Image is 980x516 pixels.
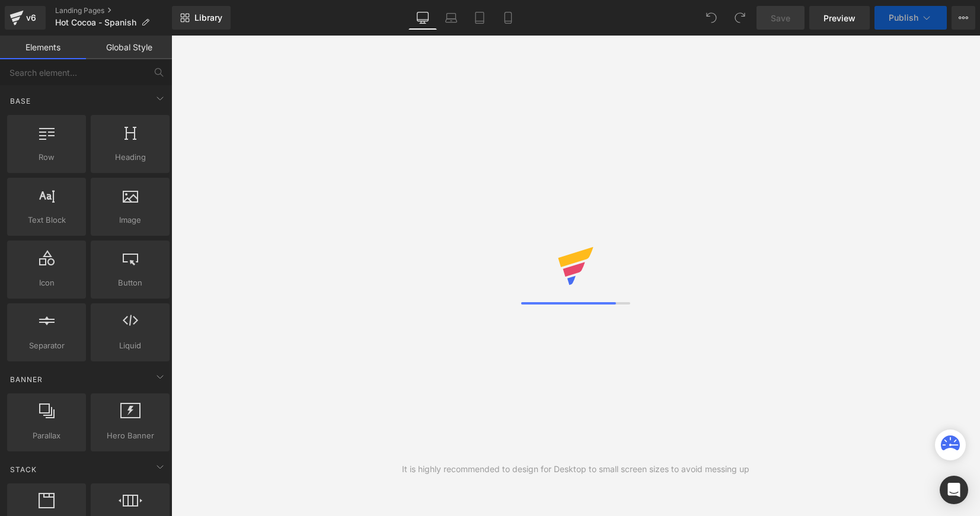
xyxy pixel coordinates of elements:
span: Banner [9,374,44,385]
span: Stack [9,464,38,475]
a: Desktop [408,6,437,30]
span: Library [194,12,222,23]
span: Publish [889,13,918,23]
span: Text Block [11,214,82,226]
span: Image [94,214,166,226]
span: Preview [823,12,855,24]
div: Open Intercom Messenger [940,476,968,504]
a: Mobile [494,6,522,30]
span: Button [94,277,166,289]
button: Undo [700,6,723,30]
button: Publish [874,6,947,30]
a: Laptop [437,6,465,30]
span: Save [771,12,790,24]
span: Hot Cocoa - Spanish [55,18,136,27]
span: Base [9,95,32,107]
button: Redo [728,6,752,30]
span: Separator [11,339,82,352]
a: New Library [172,6,231,30]
span: Liquid [94,339,166,352]
button: More [952,6,975,30]
a: v6 [5,6,46,30]
a: Global Style [86,36,172,59]
span: Icon [11,277,82,289]
span: Row [11,151,82,164]
span: Heading [94,151,166,164]
span: Parallax [11,430,82,442]
div: v6 [24,10,39,25]
a: Landing Pages [55,6,172,15]
span: Hero Banner [94,430,166,442]
a: Preview [809,6,870,30]
div: It is highly recommended to design for Desktop to small screen sizes to avoid messing up [402,463,749,476]
a: Tablet [465,6,494,30]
